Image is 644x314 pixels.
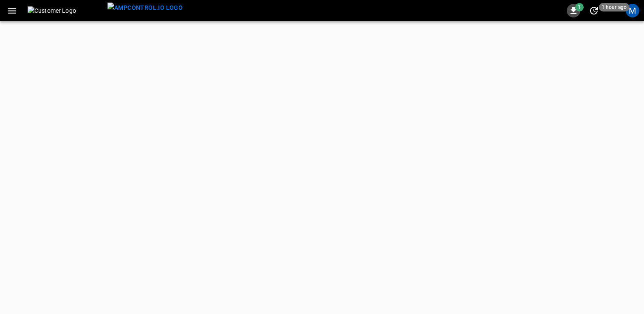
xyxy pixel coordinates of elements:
img: ampcontrol.io logo [107,3,183,13]
span: 1 [575,3,584,11]
span: 1 hour ago [599,3,630,11]
button: set refresh interval [587,4,601,17]
img: Customer Logo [28,6,104,15]
div: profile-icon [626,4,639,17]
